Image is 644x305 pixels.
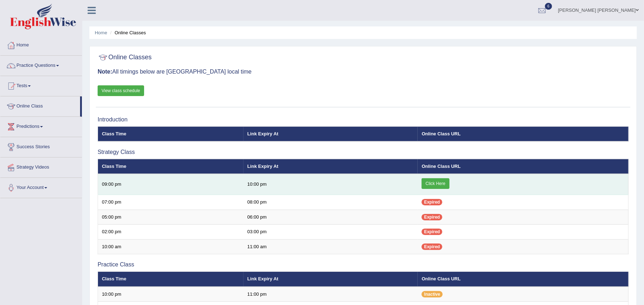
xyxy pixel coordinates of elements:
[0,56,82,74] a: Practice Questions
[98,126,244,141] th: Class Time
[98,210,244,225] td: 05:00 pm
[98,69,112,75] b: Note:
[108,29,146,36] li: Online Classes
[244,210,418,225] td: 06:00 pm
[98,195,244,210] td: 07:00 pm
[244,174,418,195] td: 10:00 pm
[98,116,629,123] h3: Introduction
[244,287,418,302] td: 11:00 pm
[0,137,82,155] a: Success Stories
[98,261,629,268] h3: Practice Class
[0,157,82,175] a: Strategy Videos
[98,149,629,155] h3: Strategy Class
[244,195,418,210] td: 08:00 pm
[95,30,107,35] a: Home
[98,159,244,174] th: Class Time
[244,159,418,174] th: Link Expiry At
[98,272,244,287] th: Class Time
[244,126,418,141] th: Link Expiry At
[0,76,82,94] a: Tests
[422,244,442,250] span: Expired
[98,85,144,96] a: View class schedule
[422,291,443,297] span: Inactive
[0,178,82,196] a: Your Account
[98,239,244,254] td: 10:00 am
[418,126,628,141] th: Online Class URL
[98,174,244,195] td: 09:00 pm
[244,272,418,287] th: Link Expiry At
[422,214,442,220] span: Expired
[422,229,442,235] span: Expired
[244,225,418,240] td: 03:00 pm
[418,159,628,174] th: Online Class URL
[418,272,628,287] th: Online Class URL
[422,199,442,205] span: Expired
[422,178,449,189] a: Click Here
[545,3,552,10] span: 6
[98,225,244,240] td: 02:00 pm
[98,287,244,302] td: 10:00 pm
[244,239,418,254] td: 11:00 am
[98,69,629,75] h3: All timings below are [GEOGRAPHIC_DATA] local time
[98,52,152,63] h2: Online Classes
[0,96,80,114] a: Online Class
[0,35,82,53] a: Home
[0,117,82,135] a: Predictions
